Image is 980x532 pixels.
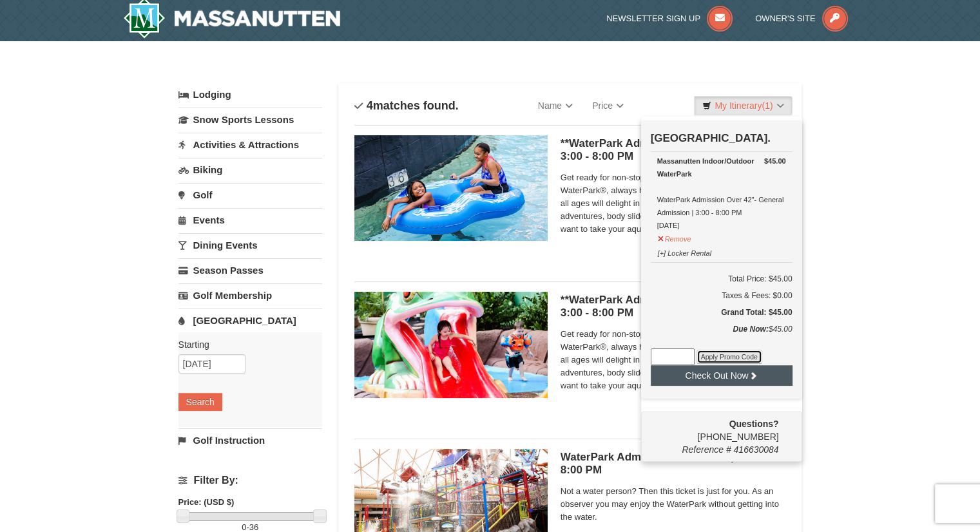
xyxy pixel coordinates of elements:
span: 0 [242,522,246,532]
span: Newsletter Sign Up [606,14,700,23]
img: 6619917-1058-293f39d8.jpg [354,135,548,241]
button: Search [178,393,222,411]
a: Season Passes [178,258,322,282]
span: Not a water person? Then this ticket is just for you. As an observer you may enjoy the WaterPark ... [561,485,786,524]
div: $45.00 [651,323,793,348]
img: 6619917-1062-d161e022.jpg [354,292,548,397]
div: WaterPark Admission Over 42"- General Admission | 3:00 - 8:00 PM [DATE] [657,155,786,232]
a: My Itinerary(1) [694,96,792,115]
a: Name [528,93,582,119]
h5: **WaterPark Admission - Over 42” Tall | 3:00 - 8:00 PM [561,137,786,163]
span: Get ready for non-stop thrills at the Massanutten WaterPark®, always heated to 84° Fahrenheit. Ch... [561,171,786,236]
a: Biking [178,158,322,182]
strong: [GEOGRAPHIC_DATA]. [651,132,771,144]
a: Dining Events [178,233,322,257]
a: Snow Sports Lessons [178,108,322,131]
a: Golf Membership [178,283,322,307]
h6: Total Price: $45.00 [651,272,793,285]
h4: matches found. [354,99,459,112]
strong: $45.00 [764,155,786,167]
a: Newsletter Sign Up [606,14,733,23]
a: Lodging [178,83,322,106]
span: 4 [367,99,373,112]
button: Remove [657,229,692,245]
h5: Grand Total: $45.00 [651,306,793,319]
a: Owner's Site [755,14,848,23]
strong: Questions? [729,419,778,429]
h5: WaterPark Admission- Observer | 3:00 - 8:00 PM [561,451,786,477]
h4: Filter By: [178,475,322,486]
a: [GEOGRAPHIC_DATA] [178,309,322,332]
a: Golf Instruction [178,428,322,452]
button: Apply Promo Code [697,350,762,364]
a: Price [582,93,633,119]
label: Starting [178,338,312,351]
button: [+] Locker Rental [657,243,712,260]
span: (1) [762,100,773,111]
span: [PHONE_NUMBER] [651,417,779,442]
span: 36 [249,522,258,532]
h5: **WaterPark Admission - Under 42” Tall | 3:00 - 8:00 PM [561,294,786,319]
span: Reference # [682,444,731,455]
strong: Price: (USD $) [178,497,235,507]
a: Golf [178,183,322,207]
button: Check Out Now [651,365,793,386]
div: Taxes & Fees: $0.00 [651,289,793,302]
a: Activities & Attractions [178,133,322,157]
strong: Due Now: [733,325,768,334]
div: Massanutten Indoor/Outdoor WaterPark [657,155,786,180]
span: Get ready for non-stop thrills at the Massanutten WaterPark®, always heated to 84° Fahrenheit. Ch... [561,328,786,392]
span: Owner's Site [755,14,816,23]
span: 416630084 [733,444,778,455]
a: Events [178,208,322,232]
